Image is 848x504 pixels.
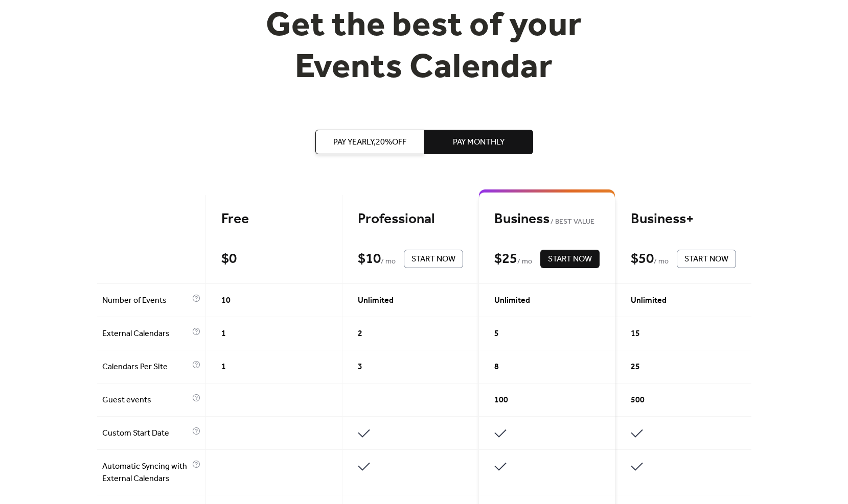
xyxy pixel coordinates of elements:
span: Unlimited [631,295,667,307]
div: Free [221,210,327,228]
span: Custom Start Date [102,427,190,440]
span: Number of Events [102,295,190,307]
div: Business [494,210,600,228]
div: $ 10 [358,250,381,268]
span: Unlimited [494,295,530,307]
span: / mo [381,256,396,268]
span: 5 [494,328,499,340]
div: $ 25 [494,250,517,268]
button: Pay Yearly,20%off [315,130,424,154]
span: 2 [358,328,362,340]
div: Professional [358,210,463,228]
span: 8 [494,361,499,373]
span: BEST VALUE [549,216,595,228]
span: Pay Monthly [453,136,505,149]
span: 10 [221,295,231,307]
button: Pay Monthly [424,130,533,154]
button: Start Now [677,250,736,268]
span: / mo [517,256,532,268]
span: Start Now [411,253,455,266]
span: Guest events [102,394,190,406]
div: $ 50 [631,250,654,268]
button: Start Now [404,250,463,268]
span: 25 [631,361,640,373]
span: Start Now [548,253,592,266]
span: 100 [494,394,508,406]
span: 15 [631,328,640,340]
span: 1 [221,361,226,373]
span: External Calendars [102,328,190,340]
span: Pay Yearly, 20% off [333,136,406,149]
span: Start Now [684,253,728,266]
button: Start Now [540,250,600,268]
h1: Get the best of your Events Calendar [228,6,621,89]
span: 1 [221,328,226,340]
div: Business+ [631,210,736,228]
span: / mo [654,256,669,268]
div: $ 0 [221,250,237,268]
span: Unlimited [358,295,394,307]
span: Automatic Syncing with External Calendars [102,461,190,485]
span: Calendars Per Site [102,361,190,373]
span: 3 [358,361,362,373]
span: 500 [631,394,645,406]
